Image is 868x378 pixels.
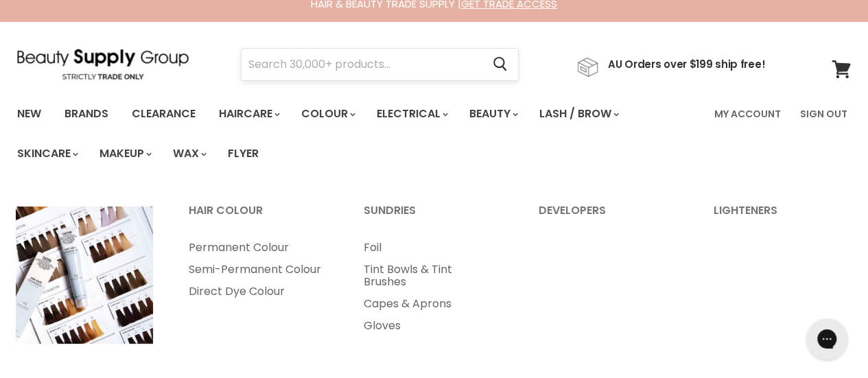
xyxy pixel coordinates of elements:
[792,99,856,128] a: Sign Out
[163,139,215,168] a: Wax
[347,315,519,337] a: Gloves
[7,94,706,174] ul: Main menu
[241,48,519,81] form: Product
[54,99,119,128] a: Brands
[209,99,288,128] a: Haircare
[529,99,627,128] a: Lash / Brow
[121,99,206,128] a: Clearance
[7,99,51,128] a: New
[347,200,519,234] a: Sundries
[218,139,269,168] a: Flyer
[459,99,526,128] a: Beauty
[7,139,86,168] a: Skincare
[347,237,519,259] a: Foil
[172,237,344,303] ul: Main menu
[291,99,364,128] a: Colour
[242,49,482,80] input: Search
[482,49,518,80] button: Search
[172,200,344,234] a: Hair Colour
[347,237,519,337] ul: Main menu
[366,99,456,128] a: Electrical
[799,314,854,364] iframe: Gorgias live chat messenger
[521,200,694,234] a: Developers
[347,293,519,315] a: Capes & Aprons
[172,237,344,259] a: Permanent Colour
[706,99,789,128] a: My Account
[696,200,868,234] a: Lighteners
[347,259,519,293] a: Tint Bowls & Tint Brushes
[172,259,344,281] a: Semi-Permanent Colour
[89,139,160,168] a: Makeup
[172,281,344,303] a: Direct Dye Colour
